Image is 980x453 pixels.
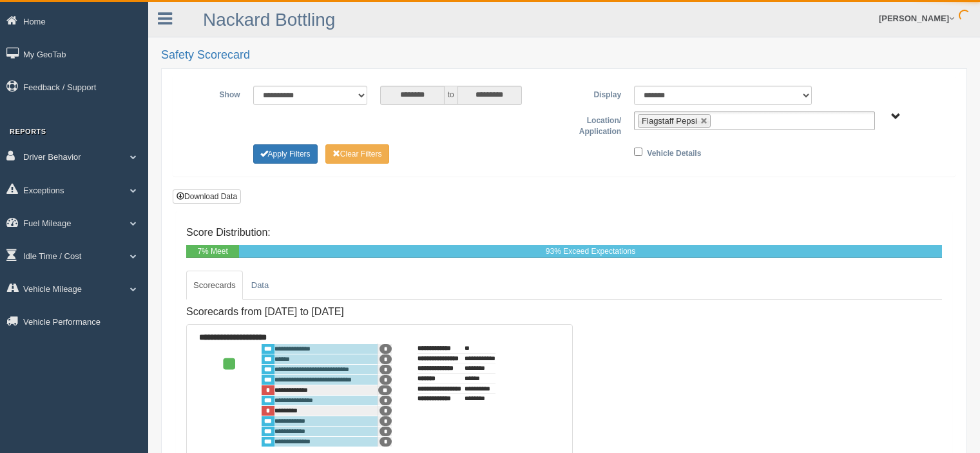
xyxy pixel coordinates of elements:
[325,144,389,164] button: Change Filter Options
[173,189,241,204] button: Download Data
[253,144,318,164] button: Change Filter Options
[161,49,967,62] h2: Safety Scorecard
[546,247,635,256] span: 93% Exceed Expectations
[186,306,573,318] h4: Scorecards from [DATE] to [DATE]
[647,144,701,160] label: Vehicle Details
[564,111,628,138] label: Location/ Application
[186,271,243,300] a: Scorecards
[183,86,247,101] label: Show
[203,10,335,30] a: Nackard Bottling
[186,227,942,238] h4: Score Distribution:
[564,86,628,101] label: Display
[445,86,457,105] span: to
[642,116,697,126] span: Flagstaff Pepsi
[244,271,276,300] a: Data
[191,247,235,269] span: 7% Meet Expectations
